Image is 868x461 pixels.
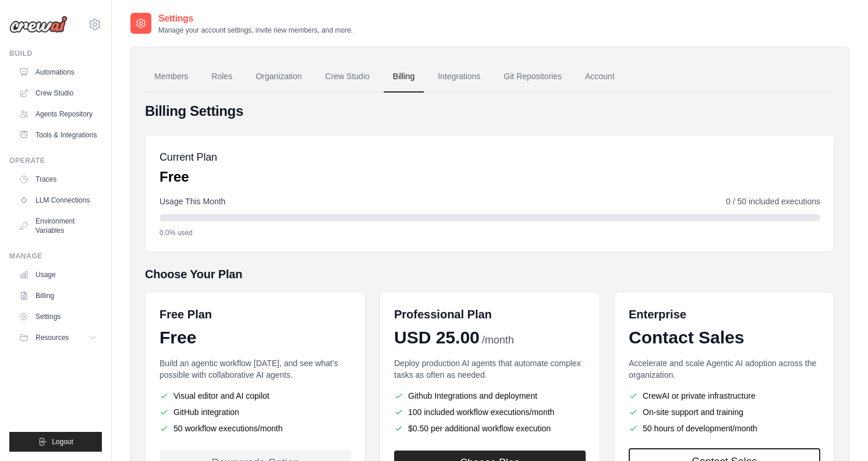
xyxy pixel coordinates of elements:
a: LLM Connections [14,191,102,210]
li: On-site support and training [629,406,820,418]
span: Usage This Month [160,196,225,207]
span: Logout [52,437,73,446]
li: GitHub integration [160,406,351,418]
div: Manage [9,251,102,261]
a: Billing [384,61,424,93]
h6: Free Plan [160,306,212,322]
p: Accelerate and scale Agentic AI adoption across the organization. [629,357,820,381]
button: Logout [9,432,102,452]
a: Git Repositories [494,61,571,93]
span: /month [482,332,514,348]
li: Visual editor and AI copilot [160,390,351,402]
li: 50 hours of development/month [629,423,820,434]
a: Traces [14,170,102,189]
a: Crew Studio [14,84,102,102]
span: USD 25.00 [394,327,480,348]
h2: Settings [158,12,353,26]
li: 50 workflow executions/month [160,423,351,434]
a: Roles [202,61,242,93]
h6: Professional Plan [394,306,492,322]
span: 0 / 50 included executions [726,196,820,207]
a: Tools & Integrations [14,126,102,144]
p: Free [160,168,217,186]
a: Environment Variables [14,212,102,240]
a: Agents Repository [14,105,102,123]
a: Settings [14,307,102,326]
a: Crew Studio [316,61,379,93]
iframe: Chat Widget [810,405,868,461]
h5: Choose Your Plan [145,266,835,282]
a: Usage [14,265,102,284]
p: Deploy production AI agents that automate complex tasks as often as needed. [394,357,586,381]
a: Account [576,61,624,93]
h4: Billing Settings [145,102,835,120]
div: Build [9,49,102,58]
span: Resources [36,333,69,342]
li: CrewAI or private infrastructure [629,390,820,402]
div: Contact Sales [629,327,820,348]
a: Organization [246,61,311,93]
div: Free [160,327,351,348]
li: $0.50 per additional workflow execution [394,423,586,434]
li: Github Integrations and deployment [394,390,586,402]
a: Integrations [428,61,490,93]
button: Resources [14,328,102,347]
a: Members [145,61,197,93]
div: Operate [9,156,102,165]
h6: Enterprise [629,306,820,322]
p: Manage your account settings, invite new members, and more. [158,26,353,35]
a: Automations [14,63,102,81]
img: Logo [9,16,68,33]
p: Build an agentic workflow [DATE], and see what's possible with collaborative AI agents. [160,357,351,381]
h5: Current Plan [160,149,217,165]
li: 100 included workflow executions/month [394,406,586,418]
span: 0.0% used [160,228,193,237]
a: Billing [14,286,102,305]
